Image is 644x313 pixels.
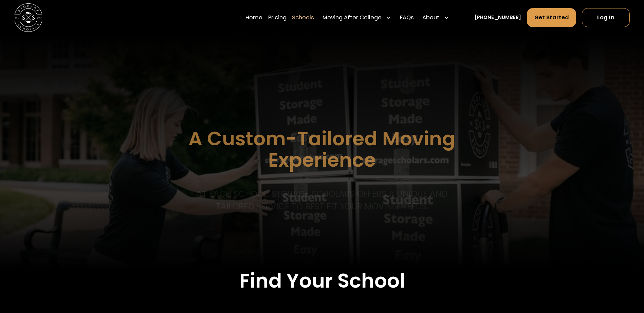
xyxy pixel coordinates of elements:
[422,14,439,22] div: About
[292,8,314,27] a: Schools
[582,8,630,27] a: Log In
[193,188,451,213] p: At each school, storage scholars offers a unique and tailored service to best fit your Moving needs.
[400,8,414,27] a: FAQs
[14,3,42,32] img: Storage Scholars main logo
[152,128,491,171] h1: A Custom-Tailored Moving Experience
[268,8,287,27] a: Pricing
[527,8,576,27] a: Get Started
[68,269,576,293] h2: Find Your School
[245,8,262,27] a: Home
[320,8,394,27] div: Moving After College
[475,14,521,21] a: [PHONE_NUMBER]
[323,14,382,22] div: Moving After College
[420,8,452,27] div: About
